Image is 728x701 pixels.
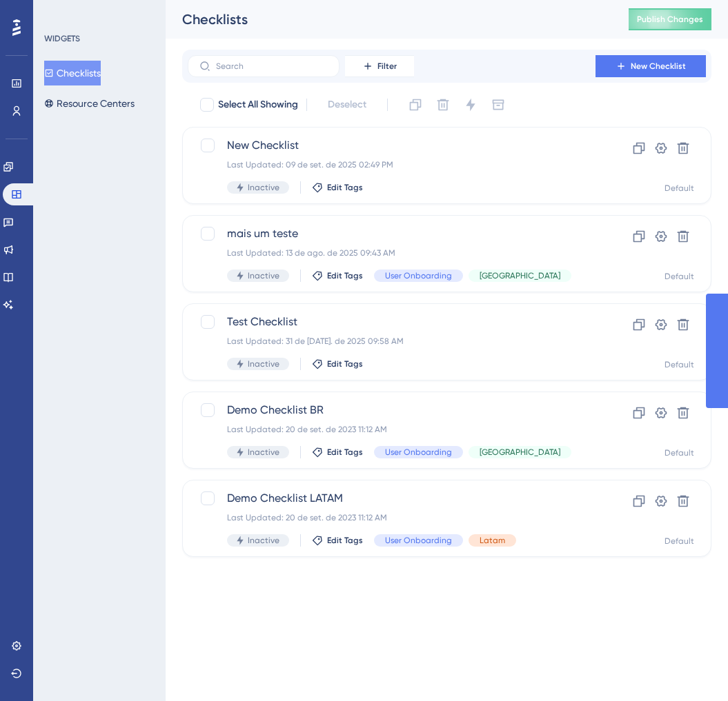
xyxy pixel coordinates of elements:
button: Resource Centers [44,91,135,116]
div: Default [665,359,694,370]
button: Edit Tags [312,535,363,546]
div: Default [665,447,694,458]
span: Test Checklist [227,314,556,330]
button: Edit Tags [312,270,363,281]
span: Demo Checklist LATAM [227,490,556,507]
div: Last Updated: 09 de set. de 2025 02:49 PM [227,159,556,170]
input: Search [216,61,328,71]
span: Inactive [248,270,279,281]
div: Last Updated: 20 de set. de 2023 11:12 AM [227,512,556,523]
span: User Onboarding [385,270,452,281]
button: Publish Changes [629,8,711,30]
span: Demo Checklist BR [227,402,571,418]
div: Last Updated: 20 de set. de 2023 11:12 AM [227,424,571,435]
span: Select All Showing [218,96,298,113]
span: [GEOGRAPHIC_DATA] [480,270,560,281]
button: Edit Tags [312,358,363,369]
span: Deselect [328,96,366,113]
span: Edit Tags [327,447,363,458]
button: Deselect [315,92,379,117]
div: Last Updated: 31 de [DATE]. de 2025 09:58 AM [227,336,556,347]
span: New Checklist [227,137,556,154]
span: Filter [377,61,397,72]
span: User Onboarding [385,535,452,546]
span: Edit Tags [327,535,363,546]
span: Inactive [248,358,279,369]
span: Edit Tags [327,182,363,193]
div: Default [665,536,694,547]
span: User Onboarding [385,447,452,458]
span: Inactive [248,182,279,193]
button: Edit Tags [312,182,363,193]
span: Inactive [248,535,279,546]
div: Checklists [182,10,594,29]
span: Inactive [248,447,279,458]
span: mais um teste [227,225,571,242]
button: Edit Tags [312,447,363,458]
span: Latam [480,535,505,546]
div: WIDGETS [44,33,80,44]
span: New Checklist [631,61,686,72]
div: Last Updated: 13 de ago. de 2025 09:43 AM [227,247,571,258]
button: Filter [345,55,414,77]
span: Edit Tags [327,358,363,369]
span: [GEOGRAPHIC_DATA] [480,447,560,458]
span: Edit Tags [327,270,363,281]
div: Default [665,183,694,194]
button: New Checklist [596,55,706,77]
button: Checklists [44,61,101,85]
div: Default [665,271,694,282]
iframe: UserGuiding AI Assistant Launcher [670,647,711,688]
span: Publish Changes [637,14,703,25]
